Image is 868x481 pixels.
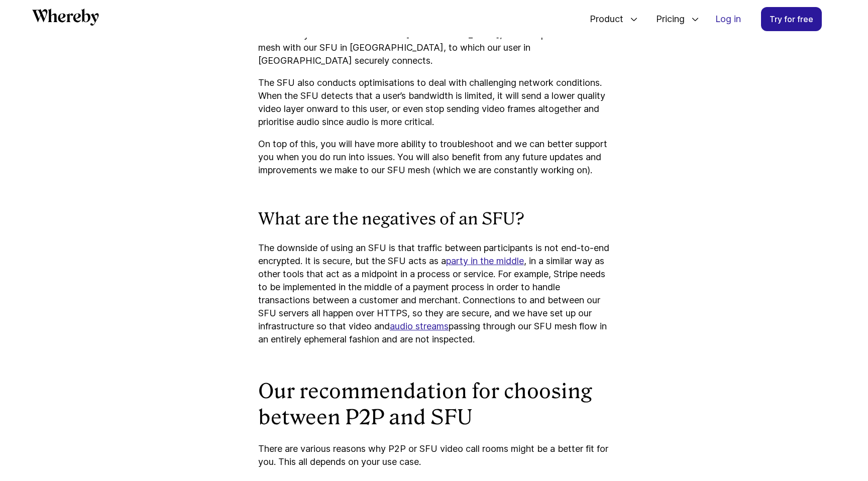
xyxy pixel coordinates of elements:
[761,7,822,31] a: Try for free
[258,138,610,177] p: On top of this, you will have more ability to troubleshoot and we can better support you when you...
[32,9,99,29] a: Whereby
[646,3,687,36] span: Pricing
[258,242,610,346] p: The downside of using an SFU is that traffic between participants is not end-to-end encrypted. It...
[258,378,610,430] h2: Our recommendation for choosing between P2P and SFU
[32,9,99,26] svg: Whereby
[258,76,610,129] p: The SFU also conducts optimisations to deal with challenging network conditions. When the SFU det...
[258,442,610,468] p: There are various reasons why P2P or SFU video call rooms might be a better fit for you. This all...
[446,256,524,266] a: party in the middle
[580,3,626,36] span: Product
[707,8,749,31] a: Log in
[390,321,449,331] a: audio streams
[258,209,610,230] h3: What are the negatives of an SFU?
